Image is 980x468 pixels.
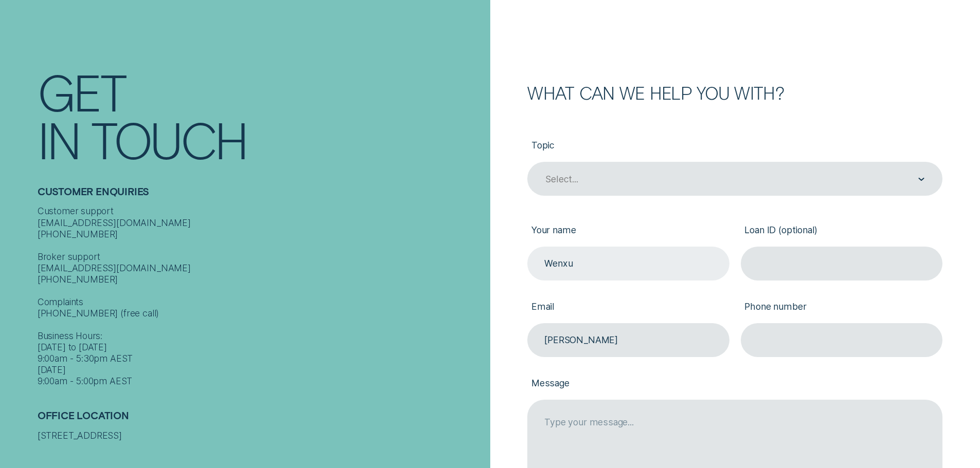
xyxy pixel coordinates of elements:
[545,174,578,185] div: Select...
[38,205,485,387] div: Customer support [EMAIL_ADDRESS][DOMAIN_NAME] [PHONE_NUMBER] Broker support [EMAIL_ADDRESS][DOMAI...
[741,292,942,323] label: Phone number
[527,215,729,247] label: Your name
[527,368,942,400] label: Message
[38,68,485,163] h1: Get In Touch
[741,215,942,247] label: Loan ID (optional)
[527,84,942,101] h2: What can we help you with?
[527,130,942,162] label: Topic
[527,292,729,323] label: Email
[38,430,485,441] div: [STREET_ADDRESS]
[38,409,485,430] h2: Office Location
[38,185,485,206] h2: Customer Enquiries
